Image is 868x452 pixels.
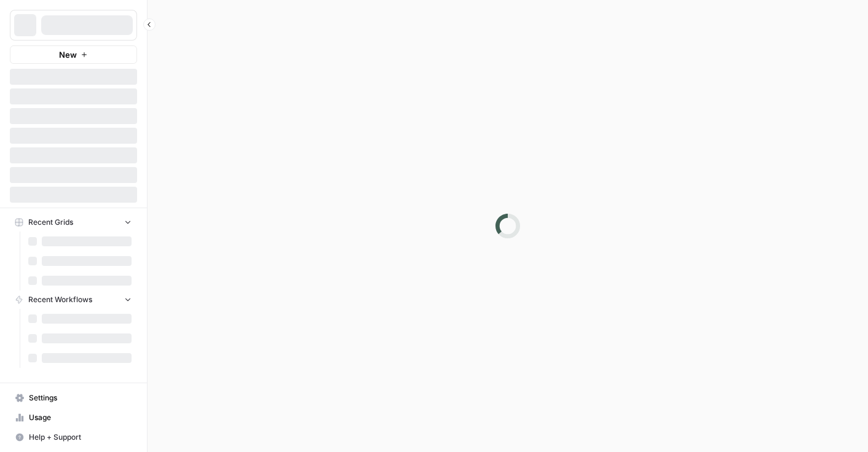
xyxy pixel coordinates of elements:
span: New [59,49,77,61]
span: Recent Workflows [28,294,92,305]
button: Help + Support [10,427,137,447]
span: Settings [29,392,132,403]
span: Recent Grids [28,217,73,228]
span: Help + Support [29,432,132,443]
button: Recent Workflows [10,290,137,309]
a: Usage [10,408,137,427]
button: Recent Grids [10,213,137,232]
span: Usage [29,412,132,423]
button: New [10,45,137,64]
a: Settings [10,388,137,408]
